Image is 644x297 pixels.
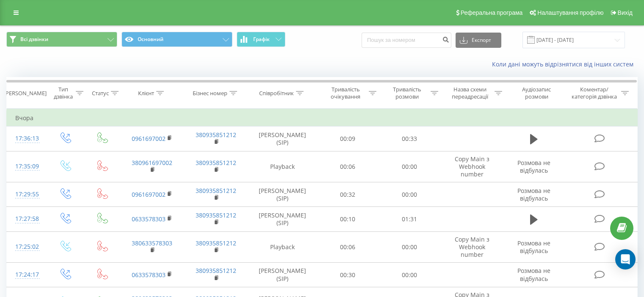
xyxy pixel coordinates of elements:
[196,187,236,195] a: 380935851212
[132,271,166,279] a: 0633578303
[253,36,270,42] span: Графік
[248,151,317,182] td: Playback
[317,151,379,182] td: 00:06
[132,239,172,247] a: 380633578303
[193,90,227,97] div: Бізнес номер
[461,9,523,16] span: Реферальна програма
[15,158,38,175] div: 17:35:09
[53,86,73,100] div: Тип дзвінка
[15,267,38,283] div: 17:24:17
[196,131,236,139] a: 380935851212
[196,159,236,167] a: 380935851212
[379,231,440,263] td: 00:00
[379,151,440,182] td: 00:00
[196,267,236,275] a: 380935851212
[448,86,492,100] div: Назва схеми переадресації
[317,263,379,287] td: 00:30
[132,135,166,143] a: 0961697002
[248,231,317,263] td: Playback
[618,9,633,16] span: Вихід
[517,187,550,202] span: Розмова не відбулась
[92,90,109,97] div: Статус
[15,186,38,203] div: 17:29:55
[569,86,619,100] div: Коментар/категорія дзвінка
[379,182,440,207] td: 00:00
[537,9,603,16] span: Налаштування профілю
[317,182,379,207] td: 00:32
[132,190,166,198] a: 0961697002
[325,86,367,100] div: Тривалість очікування
[237,32,285,47] button: Графік
[248,182,317,207] td: [PERSON_NAME] (SIP)
[4,90,47,97] div: [PERSON_NAME]
[248,126,317,151] td: [PERSON_NAME] (SIP)
[317,231,379,263] td: 00:06
[15,130,38,147] div: 17:36:13
[317,207,379,231] td: 00:10
[386,86,428,100] div: Тривалість розмови
[456,33,501,48] button: Експорт
[440,231,504,263] td: Copy Main з Webhook number
[138,90,154,97] div: Клієнт
[517,267,550,282] span: Розмова не відбулась
[196,239,236,247] a: 380935851212
[248,207,317,231] td: [PERSON_NAME] (SIP)
[440,151,504,182] td: Copy Main з Webhook number
[6,32,117,47] button: Всі дзвінки
[15,211,38,227] div: 17:27:58
[132,159,172,167] a: 380961697002
[379,263,440,287] td: 00:00
[20,36,48,43] span: Всі дзвінки
[492,60,638,68] a: Коли дані можуть відрізнятися вiд інших систем
[122,32,232,47] button: Основний
[248,263,317,287] td: [PERSON_NAME] (SIP)
[379,207,440,231] td: 01:31
[615,249,636,269] div: Open Intercom Messenger
[15,239,38,255] div: 17:25:02
[379,126,440,151] td: 00:33
[7,110,638,126] td: Вчора
[517,239,550,255] span: Розмова не відбулась
[196,211,236,219] a: 380935851212
[132,215,166,223] a: 0633578303
[512,86,561,100] div: Аудіозапис розмови
[317,126,379,151] td: 00:09
[259,90,294,97] div: Співробітник
[362,33,451,48] input: Пошук за номером
[517,159,550,174] span: Розмова не відбулась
